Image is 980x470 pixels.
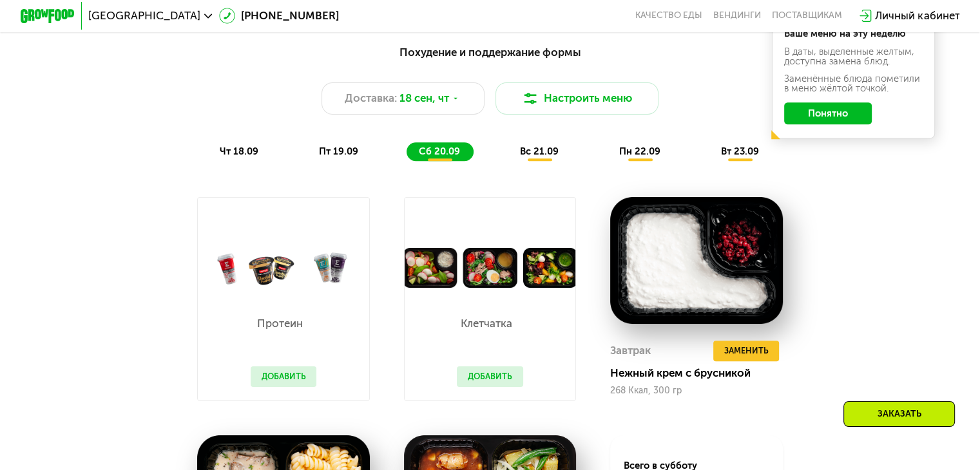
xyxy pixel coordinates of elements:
span: сб 20.09 [419,146,460,157]
div: 268 Ккал, 300 гр [610,386,783,396]
span: чт 18.09 [220,146,258,157]
button: Заменить [713,341,780,361]
div: В даты, выделенные желтым, доступна замена блюд. [784,47,923,66]
div: Нежный крем с брусникой [610,366,793,380]
span: 18 сен, чт [399,90,449,106]
div: Ваше меню на эту неделю [784,29,923,39]
span: пт 19.09 [319,146,358,157]
span: Заменить [724,344,768,357]
a: [PHONE_NUMBER] [219,8,339,24]
div: Заменённые блюда пометили в меню жёлтой точкой. [784,74,923,93]
div: Завтрак [610,341,651,361]
a: Вендинги [713,10,761,21]
button: Понятно [784,102,872,124]
div: поставщикам [772,10,842,21]
button: Добавить [457,366,523,387]
a: Качество еды [635,10,702,21]
div: Личный кабинет [875,8,959,24]
p: Клетчатка [457,318,517,329]
div: Заказать [843,401,955,427]
span: Доставка: [345,90,397,106]
span: вс 21.09 [520,146,559,157]
span: пн 22.09 [619,146,660,157]
span: [GEOGRAPHIC_DATA] [88,10,200,21]
button: Настроить меню [495,82,659,115]
button: Добавить [251,366,317,387]
p: Протеин [251,318,311,329]
div: Похудение и поддержание формы [87,44,893,61]
span: вт 23.09 [721,146,759,157]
